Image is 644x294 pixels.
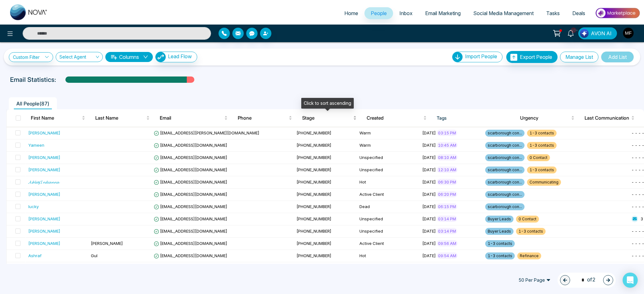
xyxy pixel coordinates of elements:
img: Lead Flow [580,29,589,38]
span: [EMAIL_ADDRESS][DOMAIN_NAME] [154,229,227,234]
span: [PHONE_NUMBER] [297,143,331,148]
span: Import People [465,53,497,59]
div: [PERSON_NAME] [28,154,60,161]
img: Nova CRM Logo [10,4,48,20]
span: Created [367,114,422,122]
span: First Name [31,114,80,122]
th: Last Name [90,109,155,127]
span: Communicating [527,179,561,186]
span: [DATE] [422,229,436,234]
span: Inbox [399,10,413,16]
a: Custom Filter [9,52,53,62]
div: 𝓐𝓼𝓱𝓵𝓮y𝓘𝓷𝓭𝓲𝓪𝓷𝓷𝓪 [28,179,59,185]
span: [EMAIL_ADDRESS][DOMAIN_NAME] [154,192,227,197]
span: 0 Contact [527,154,550,161]
p: Email Statistics: [10,75,56,84]
span: Tasks [546,10,560,16]
span: scarborough con... [485,142,525,149]
a: Inbox [393,7,419,19]
span: 1-3 contacts [516,228,546,235]
a: 10+ [563,27,578,38]
span: [PHONE_NUMBER] [297,192,331,197]
span: [PHONE_NUMBER] [297,241,331,246]
span: 50 Per Page [514,275,555,285]
a: Tasks [540,7,566,19]
div: lucky [28,203,39,210]
span: Home [344,10,358,16]
span: Gul [91,253,97,258]
a: Home [338,7,364,19]
span: scarborough con... [485,154,525,161]
span: [EMAIL_ADDRESS][DOMAIN_NAME] [154,253,227,258]
span: [EMAIL_ADDRESS][DOMAIN_NAME] [154,155,227,160]
span: down [143,54,148,59]
span: Phone [238,114,287,122]
span: [EMAIL_ADDRESS][DOMAIN_NAME] [154,241,227,246]
th: First Name [26,109,90,127]
span: [EMAIL_ADDRESS][DOMAIN_NAME] [154,179,227,184]
div: Yameen [28,142,44,148]
span: Last Name [95,114,145,122]
a: People [364,7,393,19]
span: Refinance [517,252,541,259]
td: Unspecified [357,213,420,225]
th: Email [155,109,233,127]
span: 09:56 AM [437,240,458,246]
td: Active Client [357,238,420,250]
a: Social Media Management [467,7,540,19]
span: Urgency [520,114,570,122]
th: Tags [432,109,515,127]
span: 08:10 AM [437,154,458,161]
span: Buyer Leads [485,228,514,235]
span: Social Media Management [473,10,534,16]
td: Unspecified [357,225,420,238]
img: Lead Flow [156,52,166,62]
div: Click to sort ascending [301,98,354,109]
td: Unspecified [357,152,420,164]
span: 0 Contact [516,216,539,223]
span: [DATE] [422,216,436,221]
span: [DATE] [422,204,436,209]
span: 03:15 PM [437,130,457,136]
span: [DATE] [422,241,436,246]
img: Market-place.gif [595,6,640,20]
th: Last Communication [580,109,644,127]
span: [PHONE_NUMBER] [297,253,331,258]
span: [PERSON_NAME] [91,241,123,246]
span: People [371,10,387,16]
span: AVON AI [591,30,612,37]
td: Unspecified [357,164,420,176]
span: [PHONE_NUMBER] [297,204,331,209]
a: Email Marketing [419,7,467,19]
span: 06:20 PM [437,191,457,197]
span: Last Communication [585,114,630,122]
span: [DATE] [422,179,436,184]
button: Columnsdown [105,52,153,62]
span: 03:14 PM [437,216,457,222]
span: scarborough con... [485,179,525,186]
td: Hot [357,176,420,189]
span: [DATE] [422,143,436,148]
div: Ashraf [28,252,42,259]
span: [PHONE_NUMBER] [297,229,331,234]
span: [EMAIL_ADDRESS][PERSON_NAME][DOMAIN_NAME] [154,130,259,135]
button: Lead Flow [155,52,197,62]
div: Open Intercom Messenger [623,273,638,288]
th: Created [362,109,432,127]
th: Stage [297,109,362,127]
img: User Avatar [623,28,634,38]
span: Export People [520,54,552,60]
span: scarborough con... [485,203,525,210]
span: scarborough con... [485,130,525,137]
div: [PERSON_NAME] [28,240,60,246]
span: [PHONE_NUMBER] [297,179,331,184]
span: [EMAIL_ADDRESS][DOMAIN_NAME] [154,167,227,172]
span: [DATE] [422,167,436,172]
td: Dead [357,201,420,213]
span: 1-3 contacts [485,252,515,259]
span: [DATE] [422,192,436,197]
span: [PHONE_NUMBER] [297,216,331,221]
span: Email [160,114,223,122]
span: Stage [302,114,352,122]
span: Deals [572,10,585,16]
